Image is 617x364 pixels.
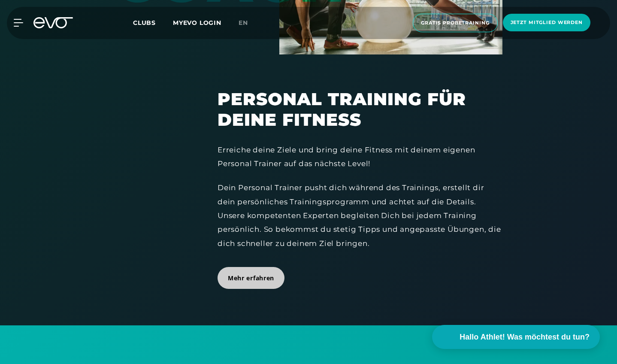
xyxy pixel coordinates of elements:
button: Hallo Athlet! Was möchtest du tun? [432,325,600,349]
a: MYEVO LOGIN [173,19,221,27]
span: en [239,19,248,27]
span: Hallo Athlet! Was möchtest du tun? [460,331,590,343]
span: Gratis Probetraining [421,19,490,27]
div: Dein Personal Trainer pusht dich während des Trainings, erstellt dir dein persönliches Trainingsp... [218,181,502,250]
span: Clubs [133,19,156,27]
h2: Personal Training für deine Fitness [218,89,502,130]
div: Erreiche deine Ziele und bring deine Fitness mit deinem eigenen Personal Trainer auf das nächste ... [218,143,502,171]
a: Mehr erfahren [218,261,288,295]
a: Gratis Probetraining [410,14,500,32]
a: Jetzt Mitglied werden [500,14,593,32]
span: Mehr erfahren [228,273,274,282]
span: Jetzt Mitglied werden [511,19,583,26]
a: Clubs [133,18,173,27]
a: en [239,18,258,28]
